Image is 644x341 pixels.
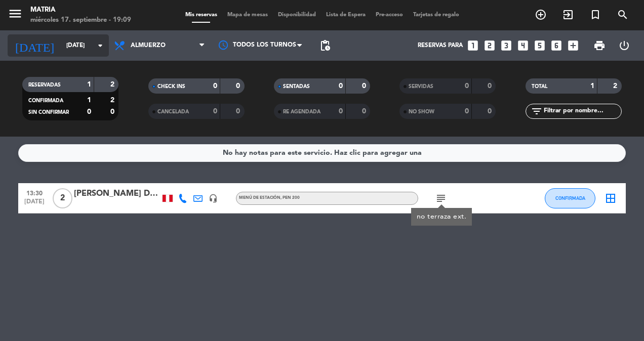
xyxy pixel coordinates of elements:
[483,39,496,52] i: looks_two
[435,192,447,204] i: subject
[87,97,91,104] strong: 1
[339,108,343,115] strong: 0
[110,97,116,104] strong: 2
[8,6,23,21] i: menu
[466,39,479,52] i: looks_one
[283,109,320,114] span: RE AGENDADA
[516,39,530,52] i: looks_4
[488,108,494,115] strong: 0
[30,5,131,15] div: MATRIA
[110,81,116,88] strong: 2
[418,42,463,49] span: Reservas para
[532,84,547,89] span: TOTAL
[157,109,189,114] span: CANCELADA
[28,82,61,88] span: RESERVADAS
[283,84,310,89] span: SENTADAS
[543,106,621,117] input: Filtrar por nombre...
[417,211,467,222] div: no terraza ext.
[28,110,69,115] span: SIN CONFIRMAR
[239,196,300,200] span: Menú de estación
[213,82,217,90] strong: 0
[8,34,61,57] i: [DATE]
[273,12,321,18] span: Disponibilidad
[339,82,343,90] strong: 0
[465,82,469,90] strong: 0
[74,187,160,200] div: [PERSON_NAME] D'Apice
[30,15,131,25] div: miércoles 17. septiembre - 19:09
[280,196,300,200] span: , PEN 200
[213,108,217,115] strong: 0
[408,12,464,18] span: Tarjetas de regalo
[545,188,595,208] button: CONFIRMADA
[612,30,636,61] div: LOG OUT
[550,39,563,52] i: looks_6
[409,109,434,114] span: NO SHOW
[94,39,106,52] i: arrow_drop_down
[222,12,273,18] span: Mapa de mesas
[321,12,371,18] span: Lista de Espera
[535,9,547,21] i: add_circle_outline
[209,194,218,203] i: headset_mic
[22,198,47,210] span: [DATE]
[617,9,629,21] i: search
[87,81,91,88] strong: 1
[87,108,91,115] strong: 0
[500,39,513,52] i: looks_3
[236,82,242,90] strong: 0
[223,147,422,159] div: No hay notas para este servicio. Haz clic para agregar una
[362,108,368,115] strong: 0
[8,6,23,25] button: menu
[110,108,116,115] strong: 0
[180,12,222,18] span: Mis reservas
[236,108,242,115] strong: 0
[371,12,408,18] span: Pre-acceso
[567,39,580,52] i: add_box
[590,82,594,90] strong: 1
[531,105,543,117] i: filter_list
[465,108,469,115] strong: 0
[618,39,630,52] i: power_settings_new
[533,39,546,52] i: looks_5
[157,84,185,89] span: CHECK INS
[319,39,331,52] span: pending_actions
[555,195,585,201] span: CONFIRMADA
[28,98,63,103] span: CONFIRMADA
[613,82,619,90] strong: 2
[131,42,166,49] span: Almuerzo
[22,187,47,198] span: 13:30
[488,82,494,90] strong: 0
[589,9,601,21] i: turned_in_not
[53,188,72,208] span: 2
[605,192,617,204] i: border_all
[562,9,574,21] i: exit_to_app
[593,39,606,52] span: print
[409,84,433,89] span: SERVIDAS
[362,82,368,90] strong: 0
